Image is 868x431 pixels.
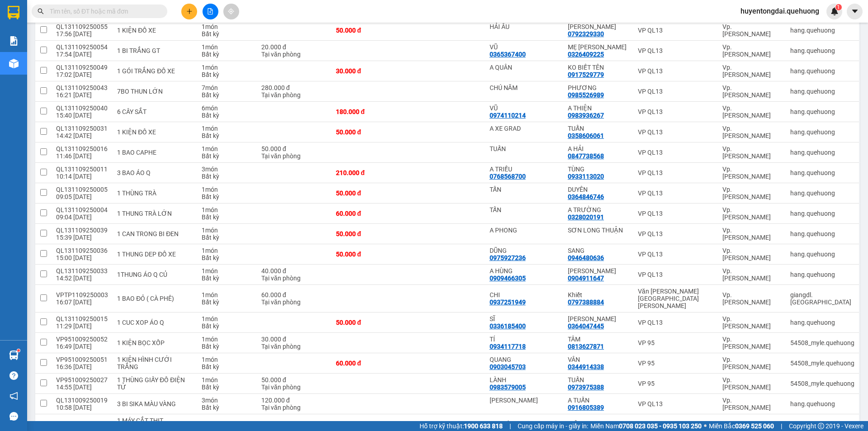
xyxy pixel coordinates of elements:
[223,4,239,19] button: aim
[56,247,108,254] div: QL131109250036
[490,84,559,91] div: CHÚ NĂM
[202,234,252,241] div: Bất kỳ
[638,210,713,217] div: VP QL13
[722,84,781,99] div: Vp. [PERSON_NAME]
[117,271,193,278] div: 1THUNG ÁO Q CỦ
[568,247,629,254] div: SANG
[722,336,781,350] div: Vp. [PERSON_NAME]
[56,30,108,38] div: 17:56 [DATE]
[837,4,840,10] span: 1
[202,84,252,91] div: 7 món
[202,267,252,275] div: 1 món
[638,169,713,176] div: VP QL13
[261,336,327,343] div: 30.000 đ
[722,145,781,160] div: Vp. [PERSON_NAME]
[568,384,604,391] div: 0973975388
[490,206,559,213] div: TẤN
[490,336,559,343] div: TÍ
[733,5,826,17] span: huyentongdai.quehuong
[56,71,108,78] div: 17:02 [DATE]
[490,421,559,428] div: NGUYÊN
[790,128,854,136] div: hang.quehuong
[722,64,781,78] div: Vp. [PERSON_NAME]
[518,421,588,431] span: Cung cấp máy in - giấy in:
[261,404,327,411] div: Tại văn phòng
[638,360,713,367] div: VP 95
[709,421,774,431] span: Miền Bắc
[568,322,604,330] div: 0364047445
[202,186,252,193] div: 1 món
[56,152,108,160] div: 11:46 [DATE]
[228,8,234,14] span: aim
[202,193,252,200] div: Bất kỳ
[568,267,629,275] div: HÀ THANH
[56,254,108,261] div: 15:00 [DATE]
[202,173,252,180] div: Bất kỳ
[790,189,854,197] div: hang.quehuong
[568,254,604,261] div: 0946480636
[638,27,713,34] div: VP QL13
[722,376,781,391] div: Vp. [PERSON_NAME]
[117,339,193,346] div: 1 KIỆN BỌC XỐP
[56,213,108,221] div: 09:04 [DATE]
[261,298,327,306] div: Tại văn phòng
[790,380,854,387] div: 54508_myle.quehuong
[722,397,781,411] div: Vp. [PERSON_NAME]
[568,125,629,132] div: TUẤN
[56,145,108,152] div: QL131109250016
[568,356,629,363] div: VÂN
[638,339,713,346] div: VP 95
[56,193,108,200] div: 09:05 [DATE]
[56,51,108,58] div: 17:54 [DATE]
[117,230,193,237] div: 1 CAN TRONG BI ĐEN
[207,8,213,14] span: file-add
[56,404,108,411] div: 10:58 [DATE]
[56,234,108,241] div: 15:39 [DATE]
[781,421,782,431] span: |
[790,339,854,346] div: 54508_myle.quehuong
[568,173,604,180] div: 0933113020
[490,376,559,384] div: LÀNH
[790,27,854,34] div: hang.quehuong
[490,343,526,350] div: 0934117718
[722,166,781,180] div: Vp. [PERSON_NAME]
[186,8,193,14] span: plus
[202,91,252,99] div: Bất kỳ
[490,275,526,282] div: 0909466305
[261,51,327,58] div: Tại văn phòng
[490,227,559,234] div: A PHONG
[58,13,87,87] b: Biên nhận gởi hàng hóa
[568,112,604,119] div: 0983936267
[261,43,327,51] div: 20.000 đ
[790,169,854,176] div: hang.quehuong
[203,4,218,19] button: file-add
[56,23,108,30] div: QL131109250055
[56,363,108,370] div: 16:36 [DATE]
[261,152,327,160] div: Tại văn phòng
[568,315,629,322] div: NGỌC HÀO
[790,230,854,237] div: hang.quehuong
[490,112,526,119] div: 0974110214
[568,298,604,306] div: 0797388884
[638,149,713,156] div: VP QL13
[117,417,193,424] div: 1 MÁY CẮT THỊT
[202,291,252,298] div: 1 món
[261,376,327,384] div: 50.000 đ
[202,404,252,411] div: Bất kỳ
[202,315,252,322] div: 1 món
[790,291,854,306] div: giangdl.quehuong
[9,36,19,46] img: solution-icon
[202,30,252,38] div: Bất kỳ
[568,421,629,428] div: KIỆT ANH
[17,349,20,352] sup: 1
[56,291,108,298] div: VPTP1109250003
[202,376,252,384] div: 1 món
[490,254,526,261] div: 0975927236
[9,371,18,380] span: question-circle
[638,67,713,75] div: VP QL13
[261,267,327,275] div: 40.000 đ
[790,149,854,156] div: hang.quehuong
[568,397,629,404] div: A TUẤN
[117,128,193,136] div: 1 KIỆN ĐỒ XE
[56,343,108,350] div: 16:49 [DATE]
